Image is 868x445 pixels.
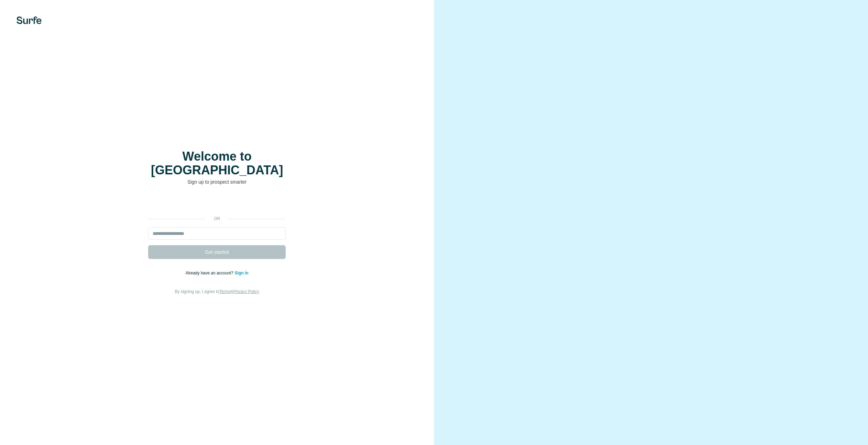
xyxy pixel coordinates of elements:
[233,289,259,294] a: Privacy Policy
[17,17,42,24] img: Surfe's logo
[219,289,231,294] a: Terms
[235,271,249,275] a: Sign in
[145,196,289,211] iframe: Sign in with Google Button
[186,271,235,275] span: Already have an account?
[148,178,286,185] p: Sign up to prospect smarter
[206,216,228,222] p: or
[148,150,286,177] h1: Welcome to [GEOGRAPHIC_DATA]
[175,289,259,294] span: By signing up, I agree to &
